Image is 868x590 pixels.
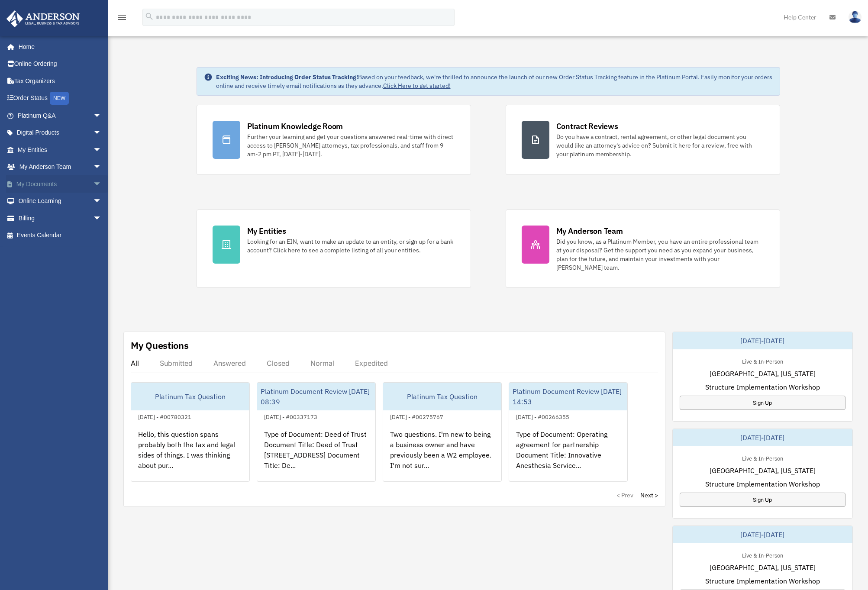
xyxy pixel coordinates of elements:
[310,359,334,368] div: Normal
[849,11,862,23] img: User Pic
[710,368,816,379] span: [GEOGRAPHIC_DATA], [US_STATE]
[556,121,618,132] div: Contract Reviews
[509,383,627,410] div: Platinum Document Review [DATE] 14:53
[197,105,471,175] a: Platinum Knowledge Room Further your learning and get your questions answered real-time with dire...
[509,382,628,482] a: Platinum Document Review [DATE] 14:53[DATE] - #00266355Type of Document: Operating agreement for ...
[556,132,764,158] div: Do you have a contract, rental agreement, or other legal document you would like an attorney's ad...
[216,73,773,90] div: Based on your feedback, we're thrilled to announce the launch of our new Order Status Tracking fe...
[93,210,110,227] span: arrow_drop_down
[216,73,358,81] strong: Exciting News: Introducing Order Status Tracking!
[117,12,127,23] i: menu
[93,158,110,176] span: arrow_drop_down
[6,72,115,90] a: Tax Organizers
[50,92,69,105] div: NEW
[197,210,471,288] a: My Entities Looking for an EIN, want to make an update to an entity, or sign up for a bank accoun...
[556,226,623,236] div: My Anderson Team
[383,422,501,490] div: Two questions. I'm new to being a business owner and have previously been a W2 employee. I'm not ...
[705,479,820,489] span: Structure Implementation Workshop
[93,141,110,159] span: arrow_drop_down
[383,383,501,410] div: Platinum Tax Question
[247,121,343,132] div: Platinum Knowledge Room
[160,359,193,368] div: Submitted
[247,132,455,158] div: Further your learning and get your questions answered real-time with direct access to [PERSON_NAM...
[257,383,375,410] div: Platinum Document Review [DATE] 08:39
[6,55,115,73] a: Online Ordering
[735,356,790,365] div: Live & In-Person
[556,237,764,272] div: Did you know, as a Platinum Member, you have an entire professional team at your disposal? Get th...
[383,82,451,90] a: Click Here to get started!
[257,382,376,482] a: Platinum Document Review [DATE] 08:39[DATE] - #00337173Type of Document: Deed of Trust Document T...
[247,226,286,236] div: My Entities
[6,107,115,124] a: Platinum Q&Aarrow_drop_down
[93,124,110,142] span: arrow_drop_down
[705,576,820,586] span: Structure Implementation Workshop
[257,412,324,421] div: [DATE] - #00337173
[506,210,780,288] a: My Anderson Team Did you know, as a Platinum Member, you have an entire professional team at your...
[705,382,820,392] span: Structure Implementation Workshop
[267,359,290,368] div: Closed
[6,210,115,227] a: Billingarrow_drop_down
[131,383,249,410] div: Platinum Tax Question
[680,396,845,410] a: Sign Up
[6,124,115,142] a: Digital Productsarrow_drop_down
[6,90,115,107] a: Order StatusNEW
[673,526,852,543] div: [DATE]-[DATE]
[117,15,127,23] a: menu
[131,339,189,352] div: My Questions
[6,158,115,176] a: My Anderson Teamarrow_drop_down
[131,412,198,421] div: [DATE] - #00780321
[710,465,816,476] span: [GEOGRAPHIC_DATA], [US_STATE]
[131,382,250,482] a: Platinum Tax Question[DATE] - #00780321Hello, this question spans probably both the tax and legal...
[257,422,375,490] div: Type of Document: Deed of Trust Document Title: Deed of Trust [STREET_ADDRESS] Document Title: De...
[6,227,115,244] a: Events Calendar
[673,429,852,446] div: [DATE]-[DATE]
[710,562,816,573] span: [GEOGRAPHIC_DATA], [US_STATE]
[509,412,576,421] div: [DATE] - #00266355
[93,193,110,210] span: arrow_drop_down
[6,193,115,210] a: Online Learningarrow_drop_down
[247,237,455,255] div: Looking for an EIN, want to make an update to an entity, or sign up for a bank account? Click her...
[735,550,790,559] div: Live & In-Person
[673,332,852,349] div: [DATE]-[DATE]
[131,422,249,490] div: Hello, this question spans probably both the tax and legal sides of things. I was thinking about ...
[355,359,388,368] div: Expedited
[383,382,502,482] a: Platinum Tax Question[DATE] - #00275767Two questions. I'm new to being a business owner and have ...
[680,493,845,507] a: Sign Up
[4,10,82,27] img: Anderson Advisors Platinum Portal
[93,175,110,193] span: arrow_drop_down
[213,359,246,368] div: Answered
[6,141,115,158] a: My Entitiesarrow_drop_down
[640,491,658,500] a: Next >
[735,453,790,462] div: Live & In-Person
[131,359,139,368] div: All
[509,422,627,490] div: Type of Document: Operating agreement for partnership Document Title: Innovative Anesthesia Servi...
[93,107,110,125] span: arrow_drop_down
[6,38,110,55] a: Home
[145,12,154,21] i: search
[506,105,780,175] a: Contract Reviews Do you have a contract, rental agreement, or other legal document you would like...
[383,412,450,421] div: [DATE] - #00275767
[6,175,115,193] a: My Documentsarrow_drop_down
